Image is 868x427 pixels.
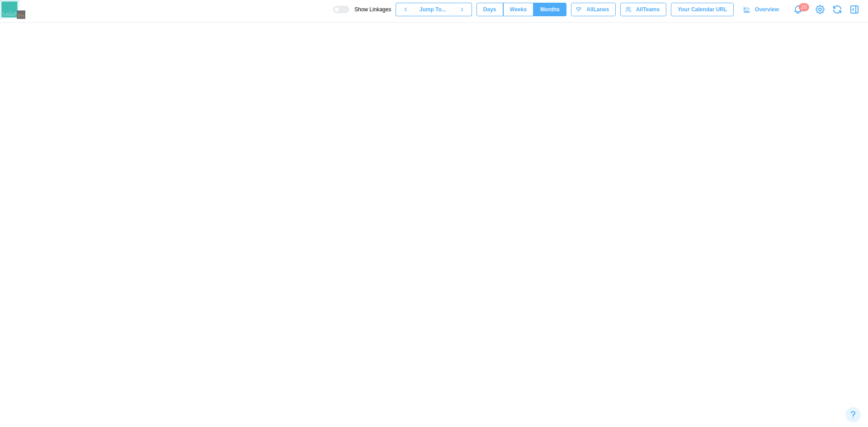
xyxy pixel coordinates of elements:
[636,3,660,16] span: All Teams
[814,3,826,16] a: View Project
[738,3,786,16] a: Overview
[476,3,503,16] button: Days
[848,3,861,16] button: Open Drawer
[620,3,666,16] button: AllTeams
[571,3,616,16] button: AllLanes
[790,2,806,17] a: Notifications
[415,3,452,16] button: Jump To...
[533,3,566,16] button: Months
[671,3,734,16] button: Your Calendar URL
[755,3,779,16] span: Overview
[503,3,534,16] button: Weeks
[540,3,560,16] span: Months
[349,6,391,13] span: Show Linkages
[510,3,527,16] span: Weeks
[483,3,496,16] span: Days
[586,3,609,16] span: All Lanes
[798,3,809,11] div: 20
[831,3,844,16] button: Refresh Grid
[678,3,727,16] span: Your Calendar URL
[420,3,446,16] span: Jump To...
